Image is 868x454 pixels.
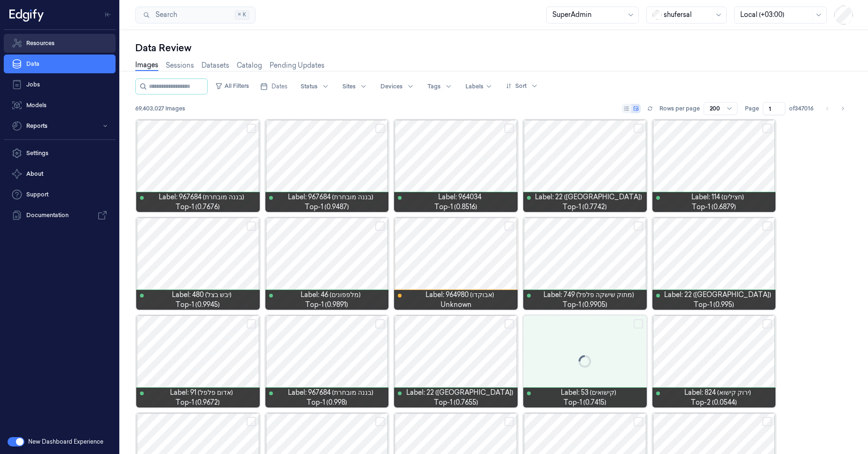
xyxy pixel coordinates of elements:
button: Search⌘K [135,7,256,23]
button: About [4,164,116,183]
button: Select row [762,221,772,231]
button: Dates [256,79,291,94]
span: top-1 (0.9891) [305,300,348,310]
button: Select row [247,124,256,133]
button: Select row [375,319,385,329]
a: Pending Updates [270,61,325,70]
button: Select row [634,124,643,133]
span: Label: 967684 (בננה מובחרת) [288,388,373,398]
span: Label: 749 (מתוק שישקה פלפל) [543,290,634,300]
a: Resources [4,34,116,53]
span: top-1 (0.7415) [564,398,606,407]
span: top-1 (0.6879) [692,202,736,212]
button: Select row [762,417,772,426]
a: Catalog [237,61,262,70]
button: Select row [504,124,514,133]
a: Models [4,96,116,115]
button: All Filters [211,78,253,94]
span: top-1 (0.9672) [176,398,220,407]
span: Label: 46 (מלפפונים) [301,290,361,300]
span: Dates [271,82,287,91]
a: Documentation [4,206,116,225]
span: top-1 (0.7742) [563,202,607,212]
div: Data Review [135,41,853,55]
span: Label: 964034 [438,192,481,202]
span: Page [745,104,759,113]
button: Select row [634,221,643,231]
span: Search [152,10,177,20]
span: top-1 (0.7655) [434,398,478,407]
a: Settings [4,144,116,163]
span: 69,403,027 Images [135,104,185,113]
button: Select row [247,319,256,329]
a: Images [135,60,158,71]
span: Label: 824 (ירוק קישוא) [684,388,751,398]
button: Select row [504,417,514,426]
span: top-1 (0.7676) [176,202,220,212]
span: Label: 91 (אדום פלפל) [170,388,233,398]
button: Reports [4,117,116,135]
span: Label: 967684 (בננה מובחרת) [159,192,244,202]
button: Select row [375,221,385,231]
span: Label: 53 (קישואים) [561,388,616,398]
a: Sessions [166,61,194,70]
a: Data [4,55,116,73]
span: Label: 964980 (אבוקדו) [426,290,494,300]
button: Select row [762,124,772,133]
span: of 347016 [789,104,814,113]
span: Label: 480 (יבש בצל) [172,290,232,300]
nav: pagination [821,102,849,115]
button: Select row [375,417,385,426]
button: Select row [504,221,514,231]
span: Label: 22 ([GEOGRAPHIC_DATA]) [535,192,642,202]
span: top-1 (0.8516) [434,202,477,212]
span: Label: 114 (חצילים) [691,192,744,202]
button: Toggle Navigation [101,7,116,22]
button: Select row [247,221,256,231]
span: Label: 22 ([GEOGRAPHIC_DATA]) [406,388,513,398]
a: Jobs [4,75,116,94]
button: Select row [247,417,256,426]
span: top-1 (0.998) [307,398,347,407]
button: Select row [634,319,643,329]
p: Rows per page [659,104,700,113]
button: Select row [375,124,385,133]
span: top-1 (0.995) [694,300,734,310]
span: unknown [441,300,472,310]
button: Go to next page [836,102,849,115]
button: Select row [762,319,772,329]
span: Label: 22 ([GEOGRAPHIC_DATA]) [664,290,771,300]
span: top-2 (0.0544) [691,398,737,407]
button: Select row [504,319,514,329]
span: top-1 (0.9487) [305,202,349,212]
a: Datasets [201,61,229,70]
button: Select row [634,417,643,426]
a: Support [4,185,116,204]
span: top-1 (0.9905) [563,300,607,310]
span: top-1 (0.9945) [176,300,220,310]
span: Label: 967684 (בננה מובחרת) [288,192,373,202]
